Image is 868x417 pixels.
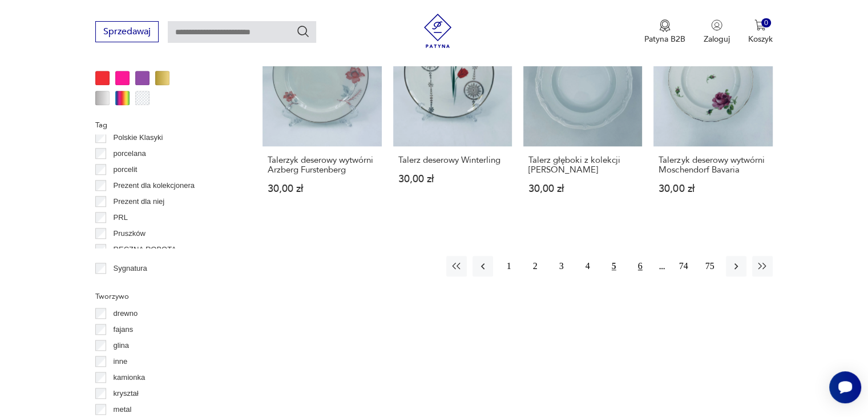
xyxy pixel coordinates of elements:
[95,119,235,131] p: Tag
[114,227,146,240] p: Pruszków
[114,262,147,275] p: Sygnatura
[114,179,195,192] p: Prezent dla kolekcjonera
[393,27,512,216] a: Talerz deserowy WinterlingTalerz deserowy Winterling30,00 zł
[578,256,598,276] button: 4
[114,163,138,176] p: porcelit
[704,19,730,45] button: Zaloguj
[114,131,163,144] p: Polskie Klasyki
[528,184,637,194] p: 30,00 zł
[700,256,720,276] button: 75
[754,19,766,31] img: Ikona koszyka
[114,323,134,336] p: fajans
[114,243,176,256] p: RĘCZNA ROBOTA
[659,184,767,194] p: 30,00 zł
[95,290,235,303] p: Tworzywo
[499,256,519,276] button: 1
[528,155,637,175] h3: Talerz głęboki z kolekcji [PERSON_NAME]
[551,256,572,276] button: 3
[761,18,771,28] div: 0
[659,19,671,32] img: Ikona medalu
[114,355,128,368] p: inne
[114,339,129,352] p: glina
[114,403,132,416] p: metal
[525,256,546,276] button: 2
[268,155,376,175] h3: Talerzyk deserowy wytwórni Arzberg Furstenberg
[644,34,685,45] p: Patyna B2B
[748,34,773,45] p: Koszyk
[711,19,722,31] img: Ikonka użytkownika
[268,184,376,194] p: 30,00 zł
[829,371,861,403] iframe: Smartsupp widget button
[644,19,685,45] button: Patyna B2B
[114,211,128,224] p: PRL
[263,27,381,216] a: Talerzyk deserowy wytwórni Arzberg FurstenbergTalerzyk deserowy wytwórni Arzberg Furstenberg30,00 zł
[114,195,165,208] p: Prezent dla niej
[748,19,773,45] button: 0Koszyk
[296,25,310,38] button: Szukaj
[604,256,624,276] button: 5
[114,147,146,160] p: porcelana
[398,155,507,165] h3: Talerz deserowy Winterling
[114,387,139,400] p: kryształ
[673,256,694,276] button: 74
[523,27,642,216] a: Talerz głęboki z kolekcji Maria TeresaTalerz głęboki z kolekcji [PERSON_NAME]30,00 zł
[398,174,507,184] p: 30,00 zł
[95,21,159,42] button: Sprzedawaj
[644,19,685,45] a: Ikona medaluPatyna B2B
[95,29,159,37] a: Sprzedawaj
[114,307,138,320] p: drewno
[704,34,730,45] p: Zaloguj
[653,27,772,216] a: Talerzyk deserowy wytwórni Moschendorf BavariaTalerzyk deserowy wytwórni Moschendorf Bavaria30,00 zł
[659,155,767,175] h3: Talerzyk deserowy wytwórni Moschendorf Bavaria
[630,256,651,276] button: 6
[114,371,146,384] p: kamionka
[421,14,455,48] img: Patyna - sklep z meblami i dekoracjami vintage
